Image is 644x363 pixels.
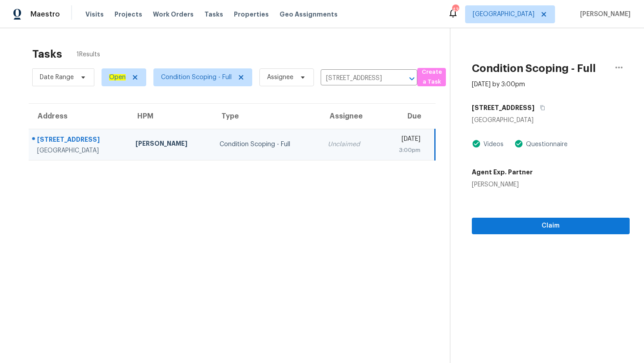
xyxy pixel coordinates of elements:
div: Condition Scoping - Full [220,140,314,149]
th: Type [212,104,321,129]
button: Claim [472,218,630,234]
div: [GEOGRAPHIC_DATA] [37,146,121,155]
span: Tasks [204,11,223,17]
img: Artifact Present Icon [514,139,523,148]
span: [PERSON_NAME] [576,10,631,19]
div: [STREET_ADDRESS] [37,135,121,146]
div: 3:00pm [387,146,420,155]
span: Maestro [30,10,60,19]
span: Work Orders [153,10,194,19]
h2: Tasks [32,50,62,59]
div: [DATE] [387,135,420,146]
div: 43 [452,5,458,14]
span: Date Range [40,73,74,82]
div: [DATE] by 3:00pm [472,80,525,89]
th: HPM [128,104,212,129]
th: Address [29,104,128,129]
div: [PERSON_NAME] [136,139,205,150]
span: Condition Scoping - Full [161,73,232,82]
span: 1 Results [76,50,100,59]
span: Assignee [267,73,293,82]
span: Claim [479,220,623,232]
div: Unclaimed [328,140,373,149]
h5: [STREET_ADDRESS] [472,103,534,112]
div: Videos [481,140,504,149]
ah_el_jm_1744035306855: Open [109,74,126,80]
h5: Agent Exp. Partner [472,168,533,177]
th: Assignee [321,104,380,129]
div: [GEOGRAPHIC_DATA] [472,116,630,125]
h2: Condition Scoping - Full [472,64,596,73]
span: Projects [114,10,142,19]
span: [GEOGRAPHIC_DATA] [473,10,534,19]
span: Geo Assignments [280,10,338,19]
div: [PERSON_NAME] [472,180,533,189]
div: Questionnaire [523,140,568,149]
span: Create a Task [422,67,441,88]
img: Artifact Present Icon [472,139,481,148]
input: Search by address [321,72,392,85]
span: Visits [85,10,104,19]
span: Properties [234,10,269,19]
button: Open [406,72,418,85]
th: Due [380,104,435,129]
button: Create a Task [417,68,446,86]
button: Copy Address [534,100,547,116]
